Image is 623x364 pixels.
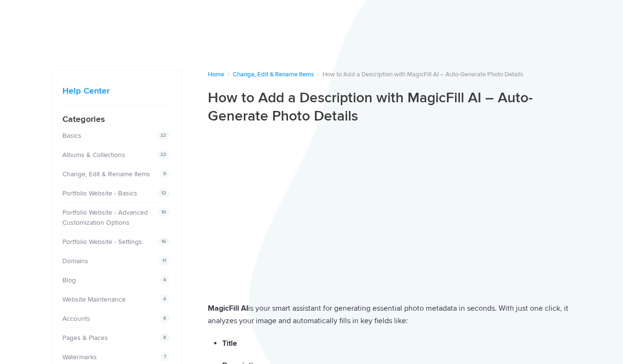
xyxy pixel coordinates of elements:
[157,131,169,140] span: 22
[323,71,523,78] span: How to Add a Description with MagicFill AI – Auto-Generate Photo Details
[62,334,108,342] a: Pages & Places
[158,207,169,217] span: 10
[208,133,571,288] iframe: How_to_Add_a_Description_with_MagicFill_AI_Auto_Generate_Photo_Details
[62,276,76,284] a: Blog
[160,294,169,304] span: 4
[62,151,125,159] a: Albums & Collections
[208,71,224,78] a: Home
[160,275,169,285] span: 4
[62,208,148,227] a: Portfolio Website - Advanced Customization Options
[208,89,571,125] h1: How to Add a Description with MagicFill AI – Auto-Generate Photo Details
[62,238,142,246] a: Portfolio Website - Settings
[208,303,248,313] strong: MagicFill AI
[62,315,90,323] a: Accounts
[62,132,82,140] a: Basics
[62,189,137,197] a: Portfolio Website - Basics
[62,295,126,303] a: Website Maintenance
[233,71,314,78] a: Change, Edit & Rename Items
[62,257,88,265] a: Domains
[62,353,97,361] a: Watermarks
[62,85,109,96] a: Help Center
[160,169,169,179] span: 9
[160,352,169,362] span: 7
[160,333,169,342] span: 8
[157,150,169,159] span: 22
[62,113,172,126] h4: Categories
[228,71,229,78] span: /
[158,188,169,198] span: 12
[159,256,169,266] span: 11
[158,237,169,246] span: 16
[222,339,237,348] strong: Title
[160,314,169,323] span: 8
[317,71,319,78] span: /
[62,170,150,178] a: Change, Edit & Rename Items
[208,302,571,328] p: is your smart assistant for generating essential photo metadata in seconds. With just one click, ...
